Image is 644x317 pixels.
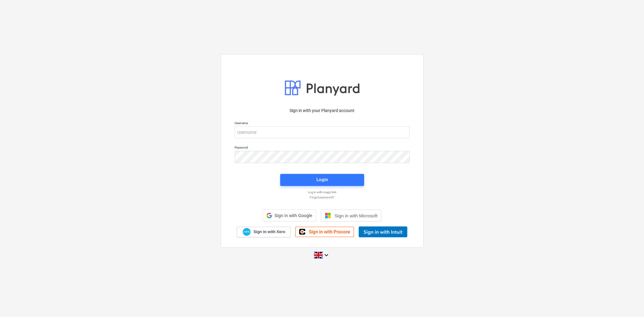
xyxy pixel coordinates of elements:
[253,229,285,235] span: Sign in with Xero
[235,146,410,151] p: Password
[325,213,331,219] img: Microsoft logo
[235,107,410,114] p: Sign in with your Planyard account
[280,174,364,186] button: Login
[295,227,354,237] a: Sign in with Procore
[235,121,410,126] p: Username
[243,228,251,236] img: Xero logo
[235,126,410,138] input: Username
[323,251,330,259] i: keyboard_arrow_down
[335,213,377,218] span: Sign in with Microsoft
[232,195,413,199] a: Forgot password?
[237,227,290,237] a: Sign in with Xero
[263,210,316,222] div: Sign in with Google
[309,229,350,235] span: Sign in with Procore
[232,190,413,194] a: Log in with magic link
[316,176,328,184] div: Login
[274,213,312,218] span: Sign in with Google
